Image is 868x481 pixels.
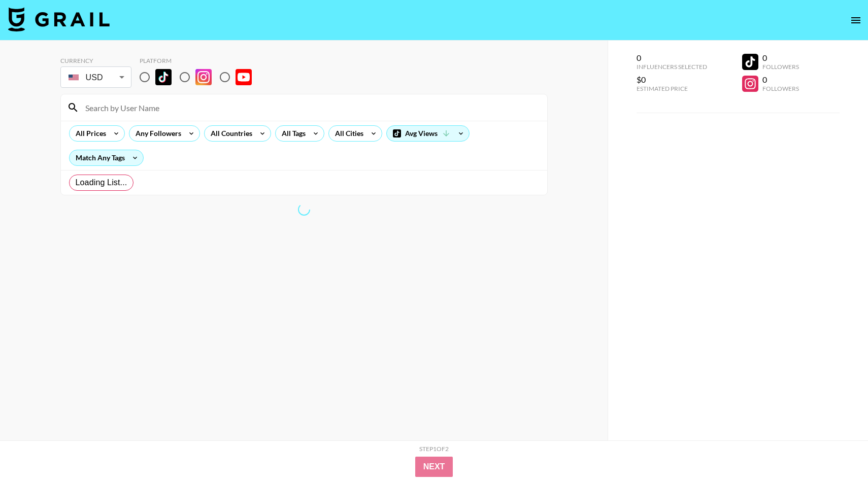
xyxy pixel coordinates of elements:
div: All Cities [329,126,365,141]
div: All Tags [276,126,308,141]
div: USD [62,68,129,86]
img: TikTok [155,69,172,85]
div: All Prices [70,126,108,141]
div: Followers [762,63,799,71]
div: Estimated Price [637,85,707,92]
span: Loading List... [76,177,127,189]
div: Platform [140,57,260,64]
div: Influencers Selected [637,63,707,71]
img: Instagram [195,69,212,85]
img: YouTube [236,69,252,85]
div: Match Any Tags [70,150,143,165]
div: Step 1 of 2 [419,445,449,453]
div: 0 [762,75,799,85]
div: 0 [637,53,707,63]
span: Refreshing exchangeRatesNew, lists, bookers, clients, countries, tags, cities, talent, talent... [298,203,310,216]
button: Next [415,457,453,477]
div: Followers [762,85,799,92]
div: Avg Views [387,126,469,141]
div: Any Followers [129,126,183,141]
div: $0 [637,75,707,85]
input: Search by User Name [79,99,541,116]
div: Currency [60,57,131,64]
img: Grail Talent [8,7,110,31]
div: 0 [762,53,799,63]
button: open drawer [846,10,866,30]
div: All Countries [205,126,254,141]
